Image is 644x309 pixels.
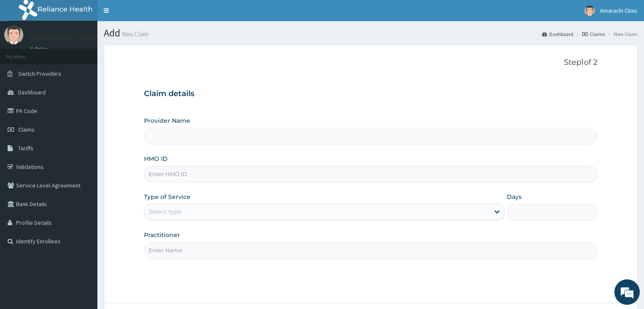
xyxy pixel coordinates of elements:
[149,207,181,216] div: Select type
[144,58,597,67] p: Step 1 of 2
[507,193,522,201] label: Days
[30,34,100,42] p: [GEOGRAPHIC_DATA]
[144,116,190,125] label: Provider Name
[144,242,597,259] input: Enter Name
[18,126,35,133] span: Claims
[606,30,638,38] li: New Claim
[18,70,61,77] span: Switch Providers
[120,31,149,37] small: New Claim
[144,154,168,163] label: HMO ID
[18,88,46,96] span: Dashboard
[542,30,573,38] a: Dashboard
[18,144,33,152] span: Tariffs
[4,25,23,44] img: User Image
[144,166,597,182] input: Enter HMO ID
[584,6,595,16] img: User Image
[600,7,638,14] span: Amarachi Clinic
[144,193,191,201] label: Type of Service
[30,46,50,52] a: Online
[582,30,605,38] a: Claims
[144,231,180,239] label: Practitioner
[144,89,597,99] h3: Claim details
[104,28,638,39] h1: Add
